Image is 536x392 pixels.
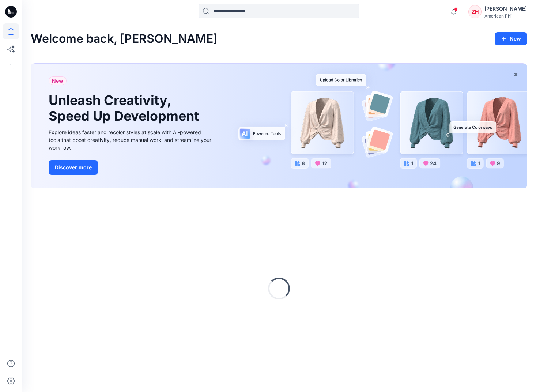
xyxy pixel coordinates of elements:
div: ZH [468,5,482,18]
div: [PERSON_NAME] [484,4,527,13]
h1: Unleash Creativity, Speed Up Development [49,93,202,124]
span: New [52,76,63,85]
div: Explore ideas faster and recolor styles at scale with AI-powered tools that boost creativity, red... [49,128,213,151]
button: New [495,32,527,45]
h2: Welcome back, [PERSON_NAME] [31,32,218,46]
a: Discover more [49,160,213,175]
button: Discover more [49,160,98,175]
div: American Phil [484,13,527,19]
